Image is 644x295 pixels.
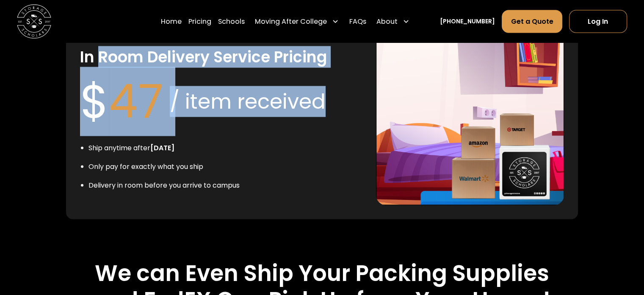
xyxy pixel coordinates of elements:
[17,4,51,39] a: home
[502,10,562,33] a: Get a Quote
[170,86,326,117] div: / item received
[88,180,240,190] li: Delivery in room before you arrive to campus
[376,34,564,205] img: In Room delivery.
[88,161,240,171] li: Only pay for exactly what you ship
[376,16,398,26] div: About
[255,16,327,26] div: Moving After College
[252,9,342,33] div: Moving After College
[109,69,163,133] span: 47
[188,9,211,33] a: Pricing
[161,9,182,33] a: Home
[150,143,174,152] strong: [DATE]
[80,67,163,136] div: $
[569,10,627,33] a: Log In
[218,9,245,33] a: Schools
[88,143,240,153] li: Ship anytime after
[17,4,51,39] img: Storage Scholars main logo
[440,17,495,26] a: [PHONE_NUMBER]
[349,9,366,33] a: FAQs
[80,47,327,67] h3: In Room Delivery Service Pricing
[373,9,413,33] div: About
